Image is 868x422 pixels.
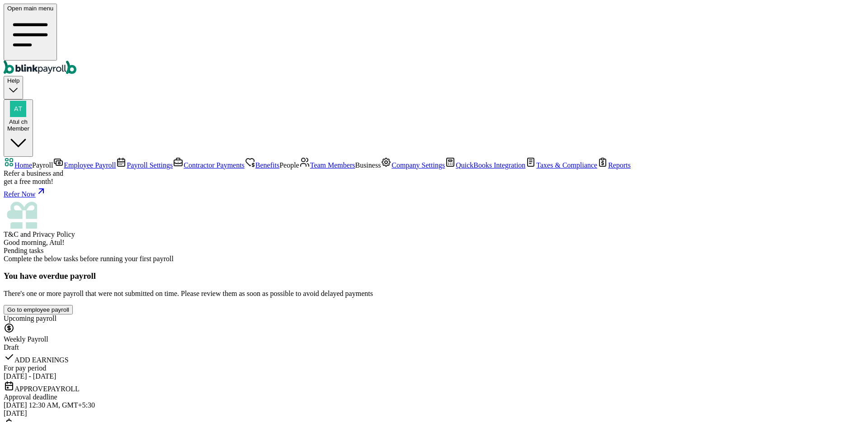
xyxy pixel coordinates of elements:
[7,125,29,132] div: Member
[310,161,355,169] span: Team Members
[4,186,864,198] a: Refer Now
[33,230,75,238] span: Privacy Policy
[4,4,864,76] nav: Global
[4,352,864,364] div: ADD EARNINGS
[4,169,864,186] div: Refer a business and get a free month!
[4,290,864,298] p: There's one or more payroll that were not submitted on time. Please review them as soon as possib...
[4,76,23,99] button: Help
[4,343,19,351] span: Draft
[4,230,75,238] span: and
[4,401,864,409] div: [DATE] 12:30 AM, GMT+5:30
[245,161,279,169] a: Benefits
[127,161,173,169] span: Payroll Settings
[597,161,631,169] a: Reports
[456,161,525,169] span: QuickBooks Integration
[279,161,299,169] span: People
[4,305,73,314] button: Go to employee payroll
[7,5,53,12] span: Open main menu
[823,379,868,422] iframe: Chat Widget
[4,335,48,343] span: Weekly Payroll
[445,161,525,169] a: QuickBooks Integration
[4,372,864,380] div: [DATE] - [DATE]
[4,239,65,246] span: Good morning, Atul!
[4,271,864,281] h3: You have overdue payroll
[4,364,864,372] div: For pay period
[7,306,69,313] div: Go to employee payroll
[32,161,53,169] span: Payroll
[392,161,445,169] span: Company Settings
[4,409,27,417] span: [DATE]
[4,393,864,401] div: Approval deadline
[299,161,355,169] a: Team Members
[381,161,445,169] a: Company Settings
[608,161,631,169] span: Reports
[184,161,245,169] span: Contractor Payments
[14,161,32,169] span: Home
[64,161,116,169] span: Employee Payroll
[4,255,174,263] span: Complete the below tasks before running your first payroll
[14,385,80,393] span: APPROVE PAYROLL
[9,118,28,125] span: Atul ch
[4,157,864,239] nav: Sidebar
[525,161,597,169] a: Taxes & Compliance
[4,4,57,61] button: Open main menu
[355,161,381,169] span: Business
[536,161,597,169] span: Taxes & Compliance
[255,161,279,169] span: Benefits
[4,161,32,169] a: Home
[7,77,19,84] span: Help
[4,99,33,157] button: Atul chMember
[4,247,864,255] div: Pending tasks
[53,161,116,169] a: Employee Payroll
[173,161,245,169] a: Contractor Payments
[116,161,173,169] a: Payroll Settings
[4,314,57,322] span: Upcoming payroll
[4,230,19,238] span: T&C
